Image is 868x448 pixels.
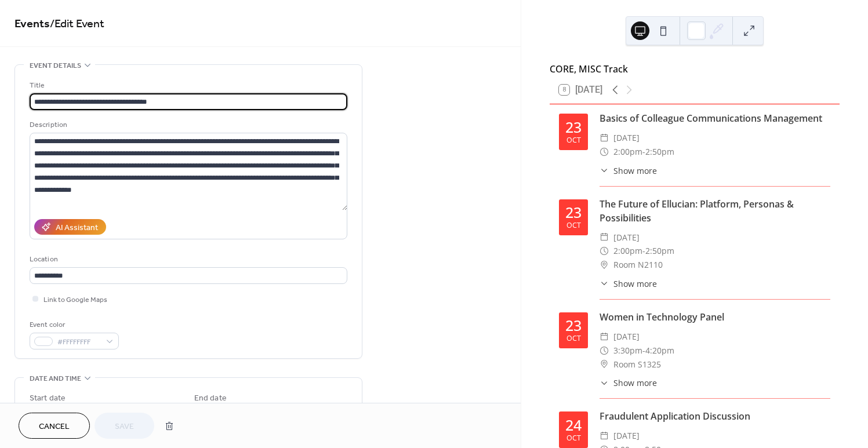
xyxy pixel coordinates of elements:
span: 2:00pm [613,145,642,159]
button: ​Show more [600,278,657,290]
div: ​ [600,278,609,290]
div: ​ [600,131,609,145]
span: Show more [613,278,657,290]
button: ​Show more [600,377,657,389]
div: ​ [600,258,609,272]
span: Room N2110 [613,258,663,272]
span: 4:20pm [645,344,674,358]
div: 23 [565,205,582,220]
div: Title [30,79,345,92]
button: Cancel [19,413,90,439]
div: ​ [600,344,609,358]
div: ​ [600,231,609,245]
span: - [642,145,645,159]
span: [DATE] [613,330,640,344]
div: ​ [600,429,609,443]
div: Basics of Colleague Communications Management [600,111,830,125]
div: CORE, MISC Track [550,62,840,76]
div: 23 [565,120,582,134]
span: Room S1325 [613,358,661,371]
span: - [642,344,645,358]
span: / Edit Event [50,13,104,35]
div: Oct [566,335,581,343]
span: Link to Google Maps [43,294,107,306]
div: Women in Technology Panel [600,310,830,324]
span: #FFFFFFFF [57,336,100,348]
span: 2:00pm [613,244,642,258]
button: AI Assistant [34,219,106,235]
button: ​Show more [600,165,657,177]
div: The Future of Ellucian: Platform, Personas & Possibilities [600,197,830,225]
div: ​ [600,358,609,371]
div: ​ [600,165,609,177]
div: ​ [600,330,609,344]
span: Cancel [39,421,70,433]
span: [DATE] [613,231,640,245]
span: 3:30pm [613,344,642,358]
div: Start date [30,392,66,405]
span: [DATE] [613,131,640,145]
span: Show more [613,165,657,177]
div: Oct [566,222,581,230]
div: 23 [565,318,582,333]
span: Date and time [30,373,81,385]
div: Oct [566,137,581,144]
div: ​ [600,145,609,159]
div: Fraudulent Application Discussion [600,409,830,423]
div: ​ [600,244,609,258]
div: ​ [600,377,609,389]
span: Event details [30,60,81,72]
div: Location [30,253,345,265]
div: 24 [565,418,582,432]
div: AI Assistant [56,222,98,234]
div: Oct [566,435,581,442]
div: Event color [30,319,117,331]
span: 2:50pm [645,145,674,159]
div: End date [194,392,227,405]
span: Show more [613,377,657,389]
a: Events [14,13,50,35]
span: - [642,244,645,258]
span: [DATE] [613,429,640,443]
span: 2:50pm [645,244,674,258]
div: Description [30,119,345,131]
